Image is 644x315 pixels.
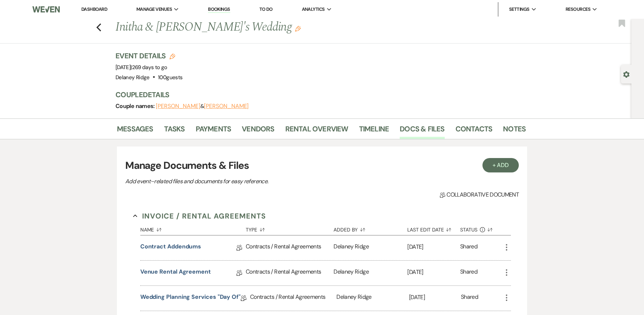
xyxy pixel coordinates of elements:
span: Status [460,227,477,232]
span: Delaney Ridge [115,74,150,81]
button: Status [460,221,502,235]
span: 269 days to go [132,64,167,71]
p: [DATE] [407,267,460,277]
button: [PERSON_NAME] [204,103,249,109]
div: Shared [460,267,477,279]
div: Contracts / Rental Agreements [250,286,336,311]
button: Type [246,221,334,235]
h3: Event Details [115,51,182,61]
a: Timeline [359,123,389,139]
span: Resources [566,6,590,13]
a: Contract Addendums [140,242,201,253]
a: Dashboard [81,6,107,12]
a: Docs & Files [400,123,444,139]
p: [DATE] [407,242,460,252]
span: Couple names: [115,102,156,110]
div: Delaney Ridge [334,235,407,260]
a: Rental Overview [285,123,348,139]
img: Weven Logo [32,2,60,17]
span: Manage Venues [136,6,172,13]
a: Tasks [164,123,185,139]
a: Contacts [455,123,493,139]
span: [DATE] [115,64,167,71]
span: & [156,103,249,110]
span: Settings [509,6,530,13]
span: 100 guests [158,74,182,81]
div: Delaney Ridge [334,261,407,285]
span: | [131,64,167,71]
button: Open lead details [623,71,630,77]
button: Name [140,221,246,235]
span: Analytics [302,6,325,13]
h1: Initha & [PERSON_NAME]'s Wedding [115,19,438,36]
p: [DATE] [409,293,461,302]
span: Collaborative document [440,190,519,199]
a: Bookings [208,6,230,13]
div: Contracts / Rental Agreements [246,235,334,260]
button: [PERSON_NAME] [156,103,200,109]
a: Wedding Planning Services "Day Of" [140,293,241,304]
p: Add event–related files and documents for easy reference. [125,177,377,186]
div: Shared [460,242,477,253]
a: Venue Rental Agreement [140,267,211,279]
a: To Do [259,6,273,12]
h3: Couple Details [115,90,518,100]
a: Payments [196,123,231,139]
a: Notes [503,123,526,139]
button: + Add [482,158,519,172]
a: Vendors [242,123,274,139]
button: Last Edit Date [407,221,460,235]
a: Messages [117,123,153,139]
div: Shared [461,293,478,304]
button: Edit [295,25,301,32]
h3: Manage Documents & Files [125,158,519,173]
button: Added By [334,221,407,235]
button: Invoice / Rental Agreements [133,211,266,221]
div: Contracts / Rental Agreements [246,261,334,285]
div: Delaney Ridge [336,286,409,311]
